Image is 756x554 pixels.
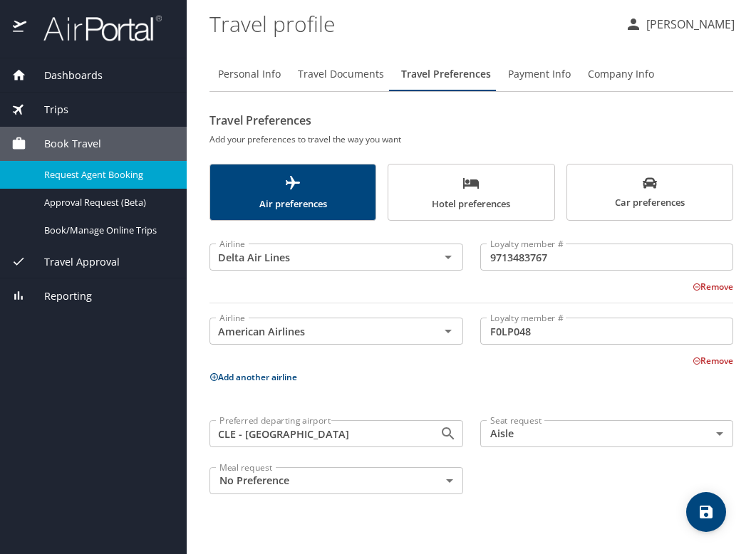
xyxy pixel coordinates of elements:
span: Book/Manage Online Trips [44,224,170,237]
span: Car preferences [576,176,724,211]
span: Dashboards [26,68,103,83]
div: Aisle [480,420,734,447]
button: Open [438,424,458,444]
span: Trips [26,102,68,117]
button: save [686,492,726,532]
input: Select an Airline [214,322,417,340]
h2: Travel Preferences [209,109,733,132]
span: Travel Preferences [401,66,491,83]
img: airportal-logo.png [28,14,162,42]
h1: Travel profile [209,1,613,46]
span: Air preferences [219,174,367,212]
button: Open [438,247,458,267]
span: Travel Documents [298,66,384,83]
span: Approval Request (Beta) [44,196,170,209]
button: Open [438,321,458,341]
h6: Add your preferences to travel the way you want [209,132,733,147]
span: Book Travel [26,136,101,152]
div: No Preference [209,467,463,494]
span: Hotel preferences [397,174,545,212]
input: Search for and select an airport [214,424,417,443]
button: Remove [693,281,733,293]
span: Payment Info [508,66,571,83]
span: Reporting [26,288,92,304]
img: icon-airportal.png [13,14,28,42]
div: Profile [209,57,733,91]
p: [PERSON_NAME] [642,16,735,33]
button: [PERSON_NAME] [619,11,740,37]
span: Travel Approval [26,254,120,270]
div: scrollable force tabs example [209,164,733,221]
button: Add another airline [209,371,297,383]
span: Request Agent Booking [44,168,170,182]
span: Personal Info [218,66,281,83]
span: Company Info [588,66,654,83]
input: Select an Airline [214,248,417,266]
button: Remove [693,355,733,367]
